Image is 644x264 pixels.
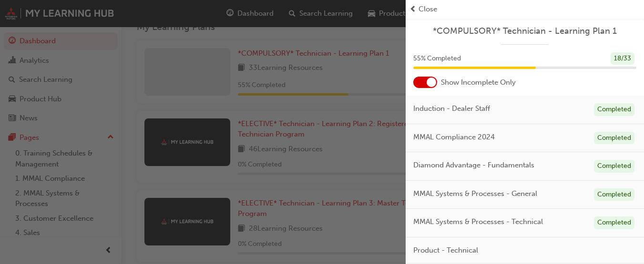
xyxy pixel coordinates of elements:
[413,216,543,227] span: MMAL Systems & Processes - Technical
[413,132,495,143] span: MMAL Compliance 2024
[413,53,461,64] span: 55 % Completed
[594,103,634,116] div: Completed
[409,4,640,15] button: prev-iconClose
[441,77,516,88] span: Show Incomplete Only
[413,26,636,37] a: *COMPULSORY* Technician - Learning Plan 1
[594,216,634,229] div: Completed
[419,4,437,15] span: Close
[413,245,478,256] span: Product - Technical
[594,160,634,173] div: Completed
[594,188,634,201] div: Completed
[413,160,534,171] span: Diamond Advantage - Fundamentals
[409,4,417,15] span: prev-icon
[611,52,634,65] div: 18 / 33
[413,103,490,114] span: Induction - Dealer Staff
[413,188,537,199] span: MMAL Systems & Processes - General
[594,132,634,145] div: Completed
